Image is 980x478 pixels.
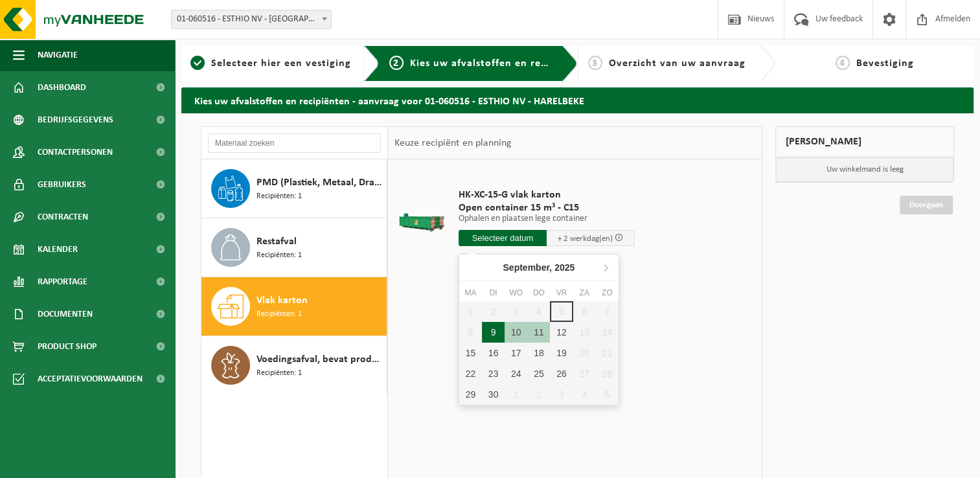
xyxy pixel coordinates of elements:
[482,384,505,405] div: 30
[38,168,86,201] span: Gebruikers
[459,363,482,384] div: 22
[554,263,575,272] i: 2025
[201,218,387,277] button: Restafval Recipiënten: 1
[527,322,550,343] div: 11
[482,363,505,384] div: 23
[181,87,974,113] h2: Kies uw afvalstoffen en recipiënten - aanvraag voor 01-060516 - ESTHIO NV - HARELBEKE
[505,384,527,405] div: 1
[459,201,635,214] span: Open container 15 m³ - C15
[256,175,383,190] span: PMD (Plastiek, Metaal, Drankkartons) (bedrijven)
[38,201,88,233] span: Contracten
[190,56,205,70] span: 1
[38,104,113,136] span: Bedrijfsgegevens
[38,39,78,71] span: Navigatie
[389,56,404,70] span: 2
[410,58,588,69] span: Kies uw afvalstoffen en recipiënten
[256,308,302,321] span: Recipiënten: 1
[550,286,573,299] div: vr
[482,286,505,299] div: di
[505,363,527,384] div: 24
[256,234,297,249] span: Restafval
[775,126,954,157] div: [PERSON_NAME]
[459,384,482,405] div: 29
[388,127,518,159] div: Keuze recipiënt en planning
[38,233,78,266] span: Kalender
[900,196,953,214] a: Doorgaan
[527,286,550,299] div: do
[497,257,580,278] div: September,
[596,286,619,299] div: zo
[38,330,97,363] span: Product Shop
[211,58,351,69] span: Selecteer hier een vestiging
[459,343,482,363] div: 15
[459,286,482,299] div: ma
[776,157,953,182] p: Uw winkelmand is leeg
[505,322,527,343] div: 10
[550,363,573,384] div: 26
[171,10,332,29] span: 01-060516 - ESTHIO NV - HARELBEKE
[201,336,387,394] button: Voedingsafval, bevat producten van dierlijke oorsprong, onverpakt, categorie 3 Recipiënten: 1
[256,249,302,262] span: Recipiënten: 1
[38,363,142,395] span: Acceptatievoorwaarden
[505,343,527,363] div: 17
[38,266,87,298] span: Rapportage
[558,234,613,243] span: + 2 werkdag(en)
[188,56,354,71] a: 1Selecteer hier een vestiging
[201,159,387,218] button: PMD (Plastiek, Metaal, Drankkartons) (bedrijven) Recipiënten: 1
[256,352,383,367] span: Voedingsafval, bevat producten van dierlijke oorsprong, onverpakt, categorie 3
[856,58,914,69] span: Bevestiging
[550,343,573,363] div: 19
[256,190,302,203] span: Recipiënten: 1
[459,214,635,223] p: Ophalen en plaatsen lege container
[172,10,331,28] span: 01-060516 - ESTHIO NV - HARELBEKE
[550,384,573,405] div: 3
[588,56,602,70] span: 3
[38,71,86,104] span: Dashboard
[38,298,93,330] span: Documenten
[208,133,381,153] input: Materiaal zoeken
[256,367,302,380] span: Recipiënten: 1
[459,188,635,201] span: HK-XC-15-G vlak karton
[527,384,550,405] div: 2
[573,286,596,299] div: za
[201,277,387,336] button: Vlak karton Recipiënten: 1
[459,230,547,246] input: Selecteer datum
[256,293,308,308] span: Vlak karton
[527,343,550,363] div: 18
[38,136,113,168] span: Contactpersonen
[836,56,850,70] span: 4
[482,322,505,343] div: 9
[550,322,573,343] div: 12
[505,286,527,299] div: wo
[482,343,505,363] div: 16
[609,58,746,69] span: Overzicht van uw aanvraag
[527,363,550,384] div: 25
